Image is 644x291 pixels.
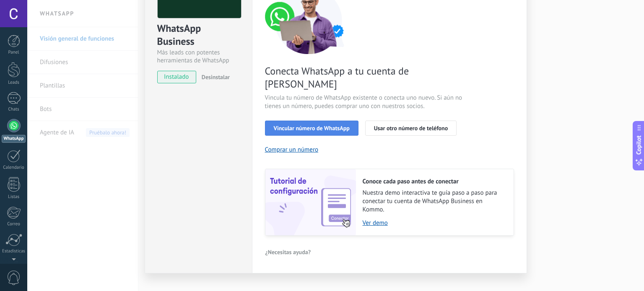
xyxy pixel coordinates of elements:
[265,146,319,154] button: Comprar un número
[2,194,26,200] div: Listas
[2,50,26,55] div: Panel
[158,71,196,83] span: instalado
[274,125,350,131] span: Vincular número de WhatsApp
[265,121,358,136] button: Vincular número de WhatsApp
[198,71,230,83] button: Desinstalar
[265,249,311,255] span: ¿Necesitas ayuda?
[365,121,457,136] button: Usar otro número de teléfono
[363,189,505,214] span: Nuestra demo interactiva te guía paso a paso para conectar tu cuenta de WhatsApp Business en Kommo.
[363,219,505,227] a: Ver demo
[2,107,26,112] div: Chats
[635,135,643,155] span: Copilot
[2,80,26,85] div: Leads
[2,135,26,143] div: WhatsApp
[202,73,230,81] span: Desinstalar
[374,125,448,131] span: Usar otro número de teléfono
[265,94,465,111] span: Vincula tu número de WhatsApp existente o conecta uno nuevo. Si aún no tienes un número, puedes c...
[265,64,465,90] span: Conecta WhatsApp a tu cuenta de [PERSON_NAME]
[265,246,312,258] button: ¿Necesitas ayuda?
[2,249,26,254] div: Estadísticas
[2,165,26,170] div: Calendario
[363,178,505,185] h2: Conoce cada paso antes de conectar
[157,22,240,49] div: WhatsApp Business
[157,49,240,64] div: Más leads con potentes herramientas de WhatsApp
[2,221,26,227] div: Correo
